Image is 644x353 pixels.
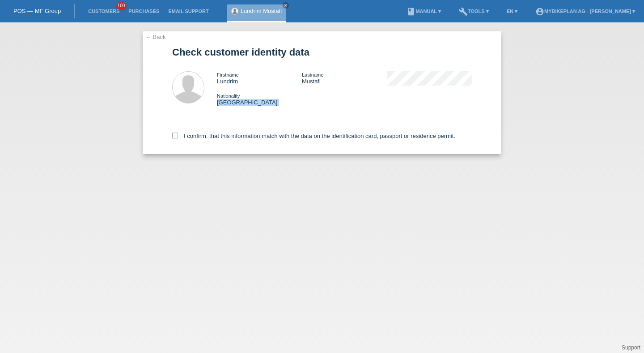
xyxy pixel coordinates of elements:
[454,9,493,14] a: buildTools ▾
[531,9,640,14] a: account_circleMybikeplan AG - [PERSON_NAME] ▾
[84,9,124,14] a: Customers
[302,71,387,85] div: Mustafi
[283,2,289,9] a: close
[13,8,61,14] a: POS — MF Group
[164,9,213,14] a: Email Support
[217,71,302,85] div: Lundrim
[172,133,455,139] label: I confirm, that this information match with the data on the identification card, passport or resi...
[241,8,282,14] a: Lundrim Mustafi
[622,344,640,351] a: Support
[459,7,468,16] i: build
[172,47,472,58] h1: Check customer identity data
[217,92,302,106] div: [GEOGRAPHIC_DATA]
[217,93,240,99] span: Nationality
[502,9,522,14] a: EN ▾
[402,9,445,14] a: bookManual ▾
[217,72,239,77] span: Firstname
[535,7,544,16] i: account_circle
[145,34,166,40] a: ← Back
[124,9,164,14] a: Purchases
[407,7,415,16] i: book
[302,72,323,77] span: Lastname
[116,2,127,10] span: 100
[284,3,288,8] i: close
